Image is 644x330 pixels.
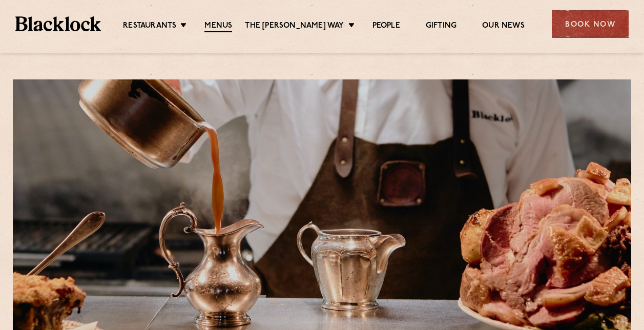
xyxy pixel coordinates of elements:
[372,21,400,31] a: People
[426,21,456,31] a: Gifting
[245,21,344,31] a: The [PERSON_NAME] Way
[123,21,176,31] a: Restaurants
[204,21,232,32] a: Menus
[482,21,525,31] a: Our News
[15,16,101,31] img: BL_Textured_Logo-footer-cropped.svg
[552,10,629,38] div: Book Now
